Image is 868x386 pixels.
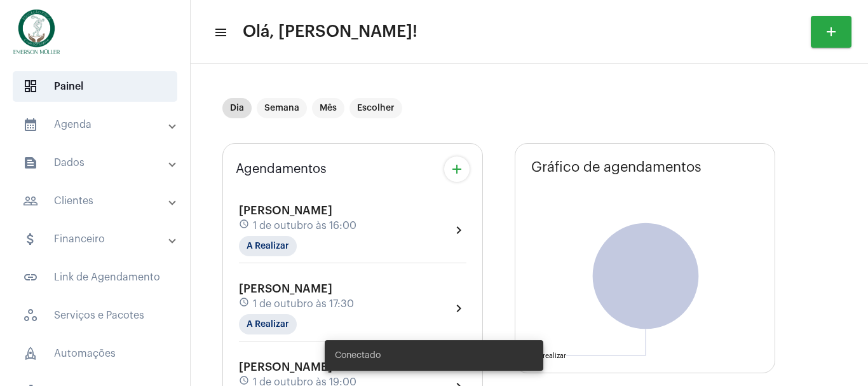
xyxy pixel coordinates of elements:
[10,6,63,57] img: 9d32caf5-495d-7087-b57b-f134ef8504d1.png
[23,193,170,209] mat-panel-title: Clientes
[239,297,250,311] mat-icon: schedule
[23,231,38,247] mat-icon: sidenav icon
[13,71,177,102] span: Painel
[23,117,38,132] mat-icon: sidenav icon
[23,346,38,361] span: sidenav icon
[824,24,839,39] mat-icon: add
[243,22,417,42] span: Olá, [PERSON_NAME]!
[257,98,307,118] mat-chip: Semana
[8,224,190,254] mat-expansion-panel-header: sidenav iconFinanceiro
[239,205,332,216] span: [PERSON_NAME]
[23,308,38,323] span: sidenav icon
[239,361,332,373] span: [PERSON_NAME]
[8,148,190,178] mat-expansion-panel-header: sidenav iconDados
[23,155,38,170] mat-icon: sidenav icon
[236,162,327,176] span: Agendamentos
[23,270,38,285] mat-icon: sidenav icon
[349,98,402,118] mat-chip: Escolher
[23,117,170,132] mat-panel-title: Agenda
[8,109,190,140] mat-expansion-panel-header: sidenav iconAgenda
[239,314,297,334] mat-chip: A Realizar
[23,231,170,247] mat-panel-title: Financeiro
[23,193,38,209] mat-icon: sidenav icon
[239,236,297,256] mat-chip: A Realizar
[13,300,177,331] span: Serviços e Pacotes
[222,98,252,118] mat-chip: Dia
[23,155,170,170] mat-panel-title: Dados
[531,160,702,175] span: Gráfico de agendamentos
[8,186,190,216] mat-expansion-panel-header: sidenav iconClientes
[13,262,177,293] span: Link de Agendamento
[214,25,226,40] mat-icon: sidenav icon
[253,298,354,310] span: 1 de outubro às 17:30
[451,301,466,316] mat-icon: chevron_right
[13,338,177,369] span: Automações
[239,219,250,233] mat-icon: schedule
[451,223,466,238] mat-icon: chevron_right
[23,79,38,94] span: sidenav icon
[449,162,465,177] mat-icon: add
[335,349,381,362] span: Conectado
[253,220,356,231] span: 1 de outubro às 16:00
[239,283,332,294] span: [PERSON_NAME]
[312,98,344,118] mat-chip: Mês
